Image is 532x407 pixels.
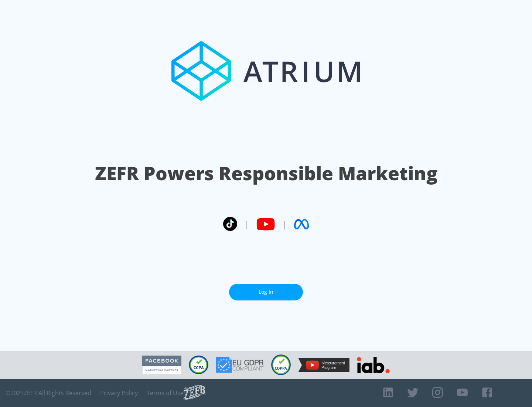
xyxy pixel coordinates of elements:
h1: ZEFR Powers Responsible Marketing [95,161,437,186]
img: Facebook Marketing Partner [142,356,181,374]
img: YouTube Measurement Program [298,358,349,372]
img: COPPA Compliant [271,354,291,375]
span: © 2025 ZEFR All Rights Reserved [6,389,91,397]
span: | [282,219,287,230]
a: Terms of Use [147,389,184,397]
img: GDPR Compliant [216,357,264,373]
img: IAB [357,357,390,373]
img: CCPA Compliant [189,356,208,374]
a: Privacy Policy [100,389,138,397]
span: | [245,219,249,230]
a: Log In [229,284,303,300]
